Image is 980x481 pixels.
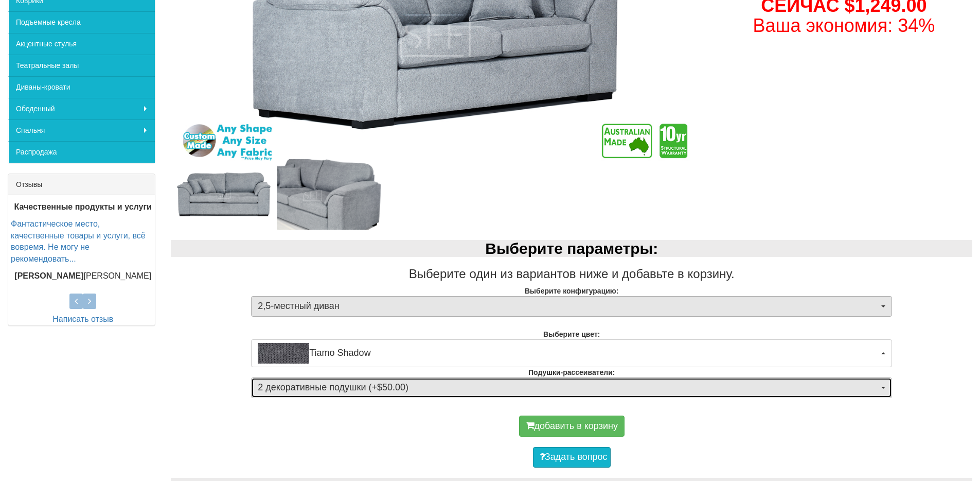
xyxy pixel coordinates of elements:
[84,272,152,281] font: [PERSON_NAME]
[409,267,735,281] font: Выберите один из вариантов ниже и добавьте в корзину.
[16,126,45,134] font: Спальня
[8,119,155,141] a: Спальня
[8,98,155,119] a: Обеденный
[519,416,625,436] button: добавить в корзину
[258,382,408,392] font: 2 декоративные подушки (+$50.00)
[16,180,42,188] font: Отзывы
[16,148,57,156] font: Распродажа
[525,287,618,295] font: Выберите конфигурацию:
[11,219,146,264] a: Фантастическое место, качественные товары и услуги, всё вовремя. Не могу не рекомендовать...
[258,343,879,364] span: Tiamo Shadow
[528,368,615,376] font: Подушки-рассеиватели:
[543,330,600,338] font: Выберите цвет:
[8,55,155,76] a: Театральные залы
[52,315,113,323] a: Написать отзыв
[258,301,339,311] font: 2,5-местный диван
[251,296,892,317] button: 2,5-местный диван
[16,105,55,113] font: Обеденный
[485,240,658,257] font: Выберите параметры:
[533,447,611,468] a: Задать вопрос
[14,272,83,281] font: [PERSON_NAME]
[14,202,152,211] font: Качественные продукты и услуги
[16,61,79,70] font: Театральные залы
[753,15,935,36] font: Ваша экономия: 34%
[16,83,70,91] font: Диваны-кровати
[251,377,892,398] button: 2 декоративные подушки (+$50.00)
[16,18,81,26] font: Подъемные кресла
[534,421,618,431] font: добавить в корзину
[545,452,608,462] font: Задать вопрос
[8,11,155,33] a: Подъемные кресла
[8,141,155,163] a: Распродажа
[258,343,309,364] img: Tiamo Shadow
[8,76,155,98] a: Диваны-кровати
[16,40,77,48] font: Акцентные стулья
[251,339,892,367] button: Tiamo ShadowTiamo Shadow
[8,33,155,55] a: Акцентные стулья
